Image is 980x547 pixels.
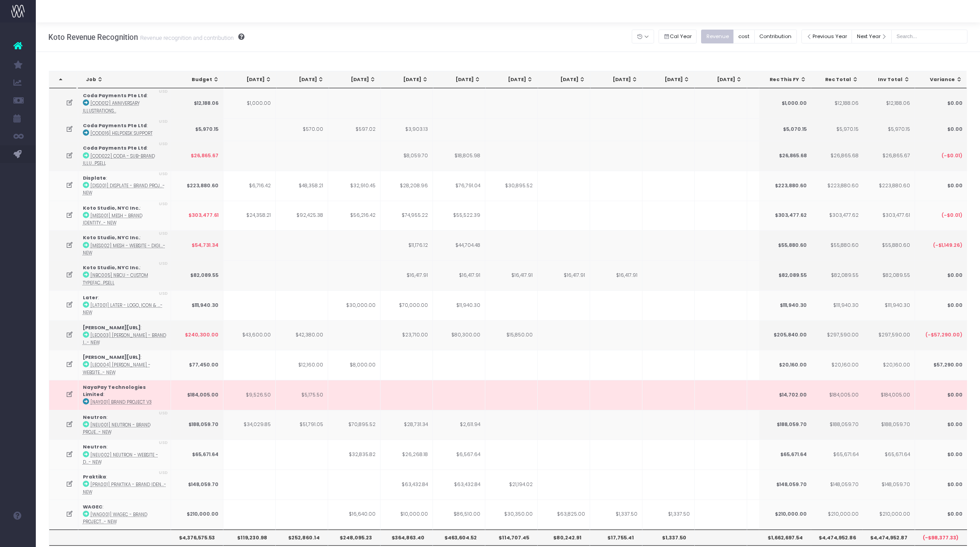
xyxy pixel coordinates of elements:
[328,530,381,545] th: $248,095.23
[759,141,811,171] td: $26,865.68
[83,512,147,525] abbr: [WAG001] WAGEC - Brand Project - Brand - New
[871,76,910,83] div: Inv Total
[485,530,538,545] th: $114,707.45
[48,33,244,42] h3: Koto Revenue Recognition
[381,530,433,545] th: $364,863.40
[862,380,915,410] td: $184,005.00
[811,290,863,320] td: $111,940.30
[941,152,962,159] span: (-$0.01)
[83,153,155,166] abbr: [COD022] Coda - Sub-Brand Illustrations - Brand - Upsell
[83,444,107,450] strong: Neutron
[381,320,433,350] td: $23,710.00
[891,30,967,43] input: Search...
[83,294,98,301] strong: Later
[83,175,106,181] strong: Displate
[223,530,276,545] th: $119,230.98
[11,529,25,543] img: images/default_profile_image.png
[494,76,533,83] div: [DATE]
[83,362,150,375] abbr: [LEO004] Leonardo.ai - Website & Product - Digital - New
[433,439,485,469] td: $6,567.64
[276,118,328,141] td: $570.00
[538,500,590,530] td: $63,825.00
[78,500,171,530] td: :
[328,500,381,530] td: $16,640.00
[941,212,962,219] span: (-$0.01)
[328,290,381,320] td: $30,000.00
[223,201,276,231] td: $24,358.21
[328,118,381,141] td: $597.02
[862,469,915,500] td: $148,059.70
[862,141,915,171] td: $26,865.67
[862,230,915,260] td: $55,880.60
[83,482,166,495] abbr: [PRA001] Praktika - Brand Identity - Brand - New
[78,118,171,141] td: :
[381,500,433,530] td: $10,000.00
[381,410,433,440] td: $28,731.34
[83,474,106,480] strong: Praktika
[232,76,272,83] div: [DATE]
[915,500,967,530] td: $0.00
[701,30,734,43] button: Revenue
[433,530,485,545] th: $463,604.52
[433,141,485,171] td: $18,805.98
[276,350,328,380] td: $12,160.00
[915,290,967,320] td: $0.00
[381,141,433,171] td: $8,059.70
[819,76,859,83] div: Rec Total
[171,350,223,380] td: $77,450.00
[862,201,915,231] td: $303,477.61
[83,452,158,465] abbr: [NEU002] Neutron - Website - Digital - New
[329,71,381,88] th: Jun 25: activate to sort column ascending
[915,118,967,141] td: $0.00
[915,469,967,500] td: $0.00
[863,71,915,88] th: Inv Total: activate to sort column ascending
[759,88,811,118] td: $1,000.00
[277,71,329,88] th: May 25: activate to sort column ascending
[852,30,892,43] button: Next Year
[759,380,811,410] td: $14,702.00
[83,414,107,421] strong: Neutron
[538,260,590,290] td: $16,417.91
[759,260,811,290] td: $82,089.55
[659,27,702,46] div: Small button group
[78,230,171,260] td: :
[759,230,811,260] td: $55,880.60
[703,76,742,83] div: [DATE]
[276,320,328,350] td: $42,380.00
[433,290,485,320] td: $11,940.30
[223,171,276,201] td: $6,716.42
[695,71,747,88] th: Jan 26: activate to sort column ascending
[171,260,223,290] td: $82,089.55
[801,30,852,43] button: Previous Year
[433,410,485,440] td: $2,611.94
[862,530,915,545] th: $4,474,952.87
[862,88,915,118] td: $12,188.06
[78,380,171,410] td: :
[381,118,433,141] td: $3,903.13
[915,380,967,410] td: $0.00
[433,500,485,530] td: $86,510.00
[862,350,915,380] td: $20,160.00
[389,76,428,83] div: [DATE]
[538,530,590,545] th: $80,242.91
[159,410,168,417] span: USD
[78,201,171,231] td: :
[171,410,223,440] td: $188,059.70
[171,141,223,171] td: $26,865.67
[538,71,591,88] th: Oct 25: activate to sort column ascending
[171,500,223,530] td: $210,000.00
[83,332,166,345] abbr: [LEO003] Leonardo.ai - Brand Identity - Brand - New
[755,76,795,83] div: [DATE]
[171,171,223,201] td: $223,880.60
[171,201,223,231] td: $303,477.61
[223,320,276,350] td: $43,600.00
[759,410,811,440] td: $188,059.70
[701,27,801,46] div: Small button group
[811,88,863,118] td: $12,188.06
[811,439,863,469] td: $65,671.64
[78,260,171,290] td: :
[78,88,171,118] td: :
[171,320,223,350] td: $240,300.00
[915,439,967,469] td: $0.00
[171,88,223,118] td: $12,188.06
